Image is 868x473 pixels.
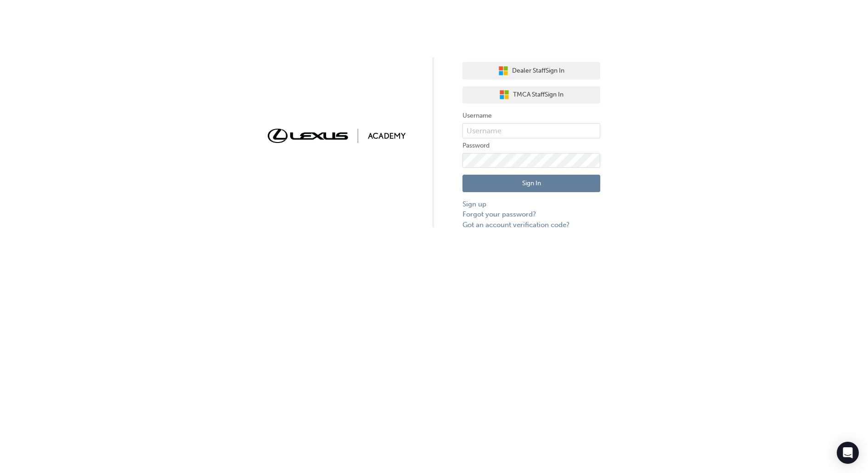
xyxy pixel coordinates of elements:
label: Username [462,110,600,121]
a: Got an account verification code? [462,220,600,230]
label: Password [462,140,600,151]
button: Dealer StaffSign In [462,62,600,80]
div: Open Intercom Messenger [837,442,859,464]
img: Trak [268,129,406,143]
button: Sign In [462,175,600,192]
a: Forgot your password? [462,209,600,220]
a: Sign up [462,199,600,210]
span: Dealer Staff Sign In [512,66,564,76]
span: TMCA Staff Sign In [513,90,564,100]
button: TMCA StaffSign In [462,86,600,104]
input: Username [462,123,600,139]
